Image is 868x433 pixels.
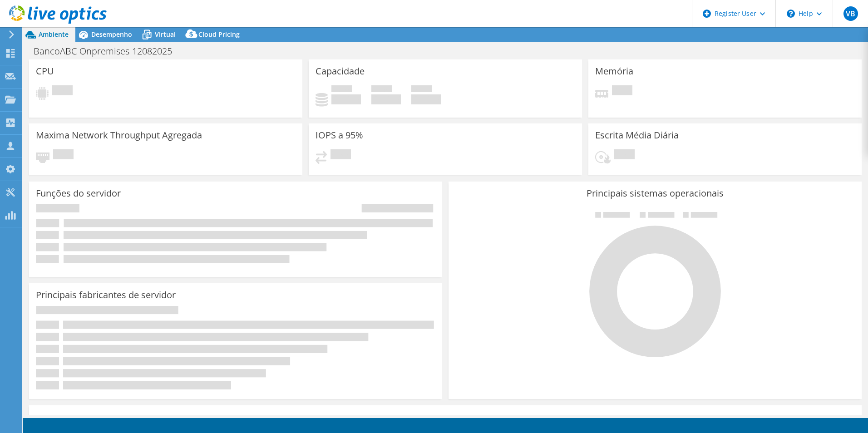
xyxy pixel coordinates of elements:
[371,94,401,104] h4: 0 GiB
[331,85,352,94] span: Usado
[843,6,858,21] span: VB
[52,85,73,98] span: Pendente
[411,94,441,104] h4: 0 GiB
[316,66,365,76] h3: Capacidade
[53,149,74,162] span: Pendente
[36,188,121,198] h3: Funções do servidor
[411,85,432,94] span: Total
[30,46,186,56] h1: BancoABC-Onpremises-12082025
[316,130,363,140] h3: IOPS a 95%
[36,66,54,76] h3: CPU
[595,130,679,140] h3: Escrita Média Diária
[198,30,240,39] span: Cloud Pricing
[614,149,635,162] span: Pendente
[371,85,392,94] span: Disponível
[330,149,351,162] span: Pendente
[787,10,795,18] svg: \n
[91,30,132,39] span: Desempenho
[39,30,69,39] span: Ambiente
[455,188,855,198] h3: Principais sistemas operacionais
[612,85,632,98] span: Pendente
[331,94,361,104] h4: 0 GiB
[36,130,202,140] h3: Maxima Network Throughput Agregada
[155,30,176,39] span: Virtual
[36,290,176,300] h3: Principais fabricantes de servidor
[595,66,633,76] h3: Memória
